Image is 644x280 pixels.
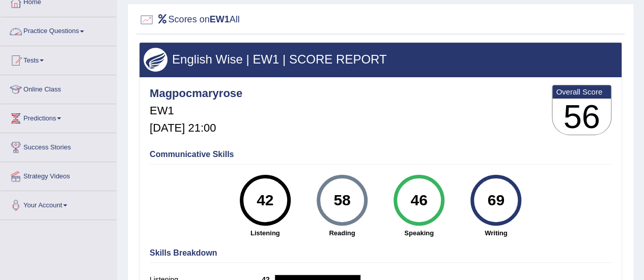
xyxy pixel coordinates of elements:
strong: Reading [309,228,375,238]
strong: Writing [463,228,529,238]
div: 69 [478,179,515,222]
h3: 56 [552,99,611,135]
a: Online Class [1,75,117,101]
div: 58 [323,179,360,222]
strong: Speaking [385,228,452,238]
a: Success Stories [1,133,117,159]
h4: Magpocmaryrose [150,87,242,100]
h5: [DATE] 21:00 [150,122,242,134]
b: EW1 [210,14,230,24]
a: Your Account [1,191,117,216]
h2: Scores on All [139,12,240,27]
strong: Listening [232,228,298,238]
a: Practice Questions [1,17,117,43]
a: Tests [1,46,117,72]
h3: English Wise | EW1 | SCORE REPORT [144,53,618,66]
h5: EW1 [150,105,242,117]
div: 42 [246,179,284,222]
div: 46 [400,179,437,222]
a: Strategy Videos [1,162,117,188]
b: Overall Score [556,87,607,96]
img: wings.png [144,48,167,72]
h4: Skills Breakdown [150,248,611,258]
a: Predictions [1,104,117,130]
h4: Communicative Skills [150,150,611,159]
